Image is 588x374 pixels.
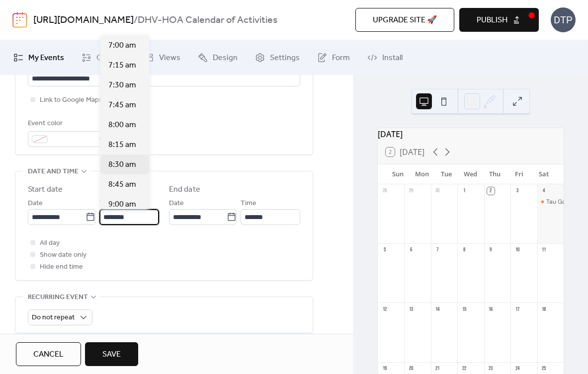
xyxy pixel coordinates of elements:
div: 25 [540,365,548,373]
b: DHV-HOA Calendar of Activities [138,11,277,30]
div: 3 [513,187,521,195]
a: Install [360,44,410,71]
a: Views [137,44,188,71]
span: Views [159,52,180,64]
div: Start date [28,184,63,196]
span: 8:30 am [108,159,136,171]
span: Form [332,52,350,64]
span: Date [169,198,184,210]
div: 20 [407,365,415,373]
span: Time [241,198,256,210]
button: Publish [459,8,539,32]
div: 13 [407,305,415,313]
img: logo [12,12,27,28]
div: 9 [487,246,495,254]
div: 18 [540,305,548,313]
span: Design [213,52,238,64]
div: 7 [434,246,441,254]
span: 8:00 am [108,119,136,131]
span: Cancel [33,349,64,361]
span: Recurring event [28,292,88,303]
div: 22 [460,365,468,373]
span: Hide end time [40,261,83,273]
div: Tau Gamma Phi Coummunity Feeding Program [537,198,564,206]
div: 1 [460,187,468,195]
div: 5 [381,246,388,254]
div: 16 [487,305,495,313]
div: Sat [531,164,556,184]
span: Publish [477,14,507,26]
b: / [134,11,138,30]
span: Upgrade site 🚀 [373,14,437,26]
div: DTP [551,7,576,32]
span: 7:30 am [108,79,136,91]
a: My Events [6,44,72,71]
div: End date [169,184,200,196]
div: 17 [513,305,521,313]
div: 14 [434,305,441,313]
a: Connect [74,44,134,71]
div: 4 [540,187,548,195]
span: All day [40,237,60,249]
span: 7:15 am [108,60,136,72]
button: Cancel [16,342,81,366]
div: 11 [540,246,548,254]
div: 30 [434,187,441,195]
div: 19 [381,365,388,373]
div: 12 [381,305,388,313]
span: Date [28,198,43,210]
span: 7:00 am [108,40,136,52]
div: 21 [434,365,441,373]
a: Settings [248,44,307,71]
span: My Events [28,52,64,64]
span: Time [99,198,115,210]
div: 2 [487,187,495,195]
div: 28 [381,187,388,195]
div: 10 [513,246,521,254]
div: Tue [434,164,459,184]
div: Mon [410,164,434,184]
div: [DATE] [378,128,564,140]
button: Upgrade site 🚀 [355,8,454,32]
div: 29 [407,187,415,195]
span: Install [382,52,403,64]
span: Connect [96,52,127,64]
div: Event color [28,118,107,130]
span: 8:15 am [108,139,136,151]
a: Form [310,44,357,71]
div: 24 [513,365,521,373]
div: 6 [407,246,415,254]
span: Date and time [28,166,79,178]
div: Fri [507,164,531,184]
div: 8 [460,246,468,254]
span: 9:00 am [108,199,136,211]
span: Show date only [40,249,86,261]
span: 8:45 am [108,179,136,191]
div: Sun [386,164,410,184]
a: [URL][DOMAIN_NAME] [33,11,134,30]
div: 15 [460,305,468,313]
span: Settings [270,52,300,64]
span: Do not repeat [32,311,75,324]
div: 23 [487,365,495,373]
a: Design [190,44,245,71]
span: Save [102,349,121,361]
span: Link to Google Maps [40,94,102,106]
div: Wed [458,164,483,184]
button: Save [85,342,138,366]
span: 7:45 am [108,99,136,111]
div: Thu [483,164,507,184]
